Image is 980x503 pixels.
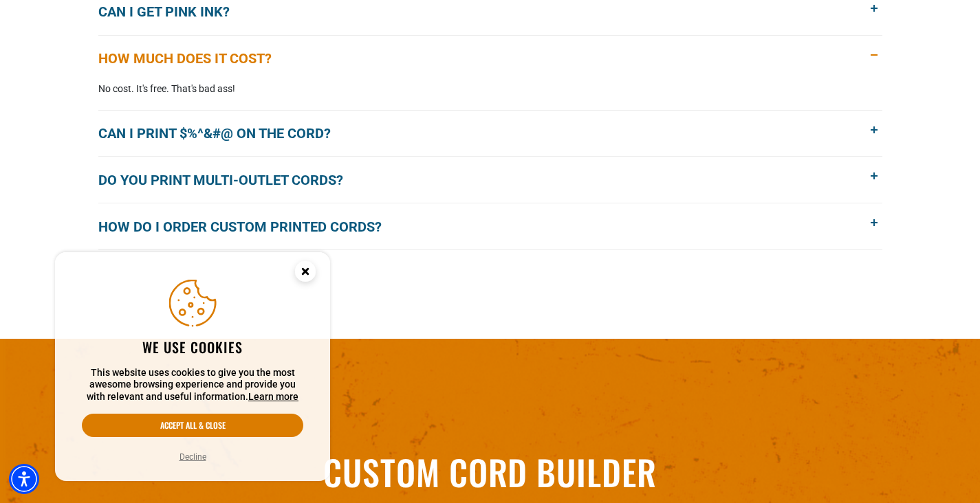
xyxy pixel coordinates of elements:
p: No cost. It's free. That's bad ass! [98,82,882,96]
h1: Custom Cord Builder [152,454,829,489]
button: How do I order custom printed cords? [98,203,882,249]
span: How much does it cost? [98,48,292,69]
button: Close this option [281,252,330,295]
button: Can I print $%^&#@ on the cord? [98,111,882,157]
span: Can I print $%^&#@ on the cord? [98,123,351,144]
h2: We use cookies [82,338,303,356]
div: Accessibility Menu [9,464,39,494]
p: This website uses cookies to give you the most awesome browsing experience and provide you with r... [82,367,303,403]
aside: Cookie Consent [55,252,330,482]
a: This website uses cookies to give you the most awesome browsing experience and provide you with r... [248,391,298,402]
button: Accept all & close [82,414,303,437]
button: How much does it cost? [98,36,882,82]
span: How do I order custom printed cords? [98,216,402,237]
span: Can I get pink ink? [98,1,250,22]
button: Decline [175,450,210,464]
button: Do you print multi-outlet cords? [98,157,882,203]
span: Do you print multi-outlet cords? [98,170,364,190]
